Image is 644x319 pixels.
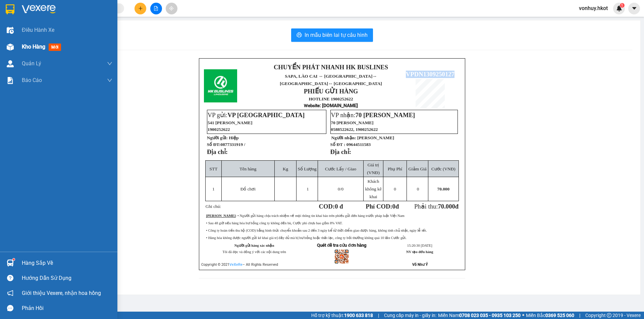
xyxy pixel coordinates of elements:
[280,74,382,86] span: SAPA, LÀO CAI ↔ [GEOGRAPHIC_DATA]
[319,203,343,210] strong: COD:
[414,203,459,210] span: Phải thu:
[328,81,382,86] span: ↔ [GEOGRAPHIC_DATA]
[338,186,343,191] span: /0
[280,74,382,86] span: ↔ [GEOGRAPHIC_DATA]
[311,312,373,319] span: Hỗ trợ kỹ thuật:
[77,41,126,48] span: VPDN1309250127
[7,44,14,51] img: warehouse-icon
[455,203,459,210] span: đ
[620,3,625,8] sup: 1
[22,258,112,268] div: Hàng sắp về
[22,273,112,283] div: Hướng dẫn sử dụng
[408,166,426,171] span: Giảm Giá
[22,59,41,68] span: Quản Lý
[6,4,14,14] img: logo-vxr
[325,166,356,171] span: Cước Lấy / Giao
[417,186,419,191] span: 0
[459,313,521,318] strong: 0708 023 035 - 0935 103 250
[579,312,580,319] span: |
[227,111,305,118] span: VP [GEOGRAPHIC_DATA]
[378,312,379,319] span: |
[21,34,73,50] span: ↔ [GEOGRAPHIC_DATA]
[304,103,320,108] span: Website
[298,166,317,171] span: Số Lượng
[208,127,230,132] span: 1900252622
[344,313,373,318] strong: 1900 633 818
[526,312,574,319] span: Miền Bắc
[331,120,374,125] span: 70 [PERSON_NAME]
[283,166,288,171] span: Kg
[206,229,427,232] span: • Công ty hoàn tiền thu hộ (COD) bằng hình thức chuyển khoản sau 2 đến 3 ngày kể từ thời điểm gia...
[304,88,358,95] strong: PHIẾU GỬI HÀNG
[229,262,243,267] a: VeXeRe
[49,44,61,51] span: mới
[384,312,436,319] span: Cung cấp máy in - giấy in:
[7,275,13,281] span: question-circle
[22,44,45,50] span: Kho hàng
[412,262,428,267] strong: Võ Như Ý
[545,313,574,318] strong: 0369 525 060
[21,28,73,50] span: SAPA, LÀO CAI ↔ [GEOGRAPHIC_DATA]
[438,203,455,210] span: 70.000
[305,31,368,39] span: In mẫu biên lai tự cấu hình
[621,3,623,8] span: 1
[206,214,235,218] strong: [PERSON_NAME]
[207,135,228,140] strong: Người gửi:
[616,5,622,11] img: icon-new-feature
[206,221,342,225] span: • Sau 48 giờ nếu hàng hóa hư hỏng công ty không đền bù, Cước phí chưa bao gồm 8% VAT.
[138,6,143,11] span: plus
[212,186,215,191] span: 1
[297,32,302,38] span: printer
[607,313,611,318] span: copyright
[331,127,378,132] span: 0588522622, 1900252622
[367,162,380,175] span: Giá trị (VNĐ)
[356,111,415,118] span: 70 [PERSON_NAME]
[394,186,396,191] span: 0
[206,236,407,240] span: • Hàng hóa không được người gửi kê khai giá trị đầy đủ mà bị hư hỏng hoặc thất lạc, công ty bồi t...
[24,5,70,27] strong: CHUYỂN PHÁT NHANH HK BUSLINES
[23,39,74,50] span: ↔ [GEOGRAPHIC_DATA]
[210,166,218,171] span: STT
[201,262,278,267] span: Copyright © 2021 – All Rights Reserved
[207,142,245,147] strong: Số ĐT:
[291,28,373,42] button: printerIn mẫu biên lai tự cấu hình
[135,3,146,14] button: plus
[304,103,358,108] strong: : [DOMAIN_NAME]
[438,312,521,319] span: Miền Nam
[7,60,14,67] img: warehouse-icon
[631,5,637,11] span: caret-down
[22,289,101,297] span: Giới thiệu Vexere, nhận hoa hồng
[330,142,345,147] strong: Số ĐT :
[431,166,455,171] span: Cước (VNĐ)
[366,203,399,210] strong: Phí COD: đ
[574,4,613,12] span: vonhuy.hkot
[206,204,221,209] span: Ghi chú:
[4,22,17,56] img: logo
[7,290,13,296] span: notification
[335,203,343,210] span: 0 đ
[7,305,13,311] span: message
[331,135,356,140] strong: Người nhận:
[13,258,15,260] sup: 1
[22,76,42,84] span: Báo cáo
[206,214,404,218] span: : • Người gửi hàng chịu trách nhiệm về mọi thông tin khai báo trên phiếu gửi đơn hàng trước pháp ...
[330,148,351,155] strong: Địa chỉ:
[7,259,14,266] img: warehouse-icon
[166,3,177,14] button: aim
[392,203,395,210] span: 0
[208,120,253,125] span: 541 [PERSON_NAME]
[437,186,450,191] span: 70.000
[307,186,309,191] span: 1
[154,6,158,11] span: file-add
[208,111,305,118] span: VP gửi:
[406,250,433,254] strong: NV tạo đơn hàng
[7,27,14,34] img: warehouse-icon
[7,77,14,84] img: solution-icon
[357,135,394,140] span: [PERSON_NAME]
[365,179,381,199] span: Khách không kê khai
[309,96,353,101] strong: HOTLINE 1900252622
[220,142,245,147] span: 0877331919 /
[338,186,340,191] span: 0
[240,186,256,191] span: Đồ chơi
[406,71,454,78] span: VPDN1309250127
